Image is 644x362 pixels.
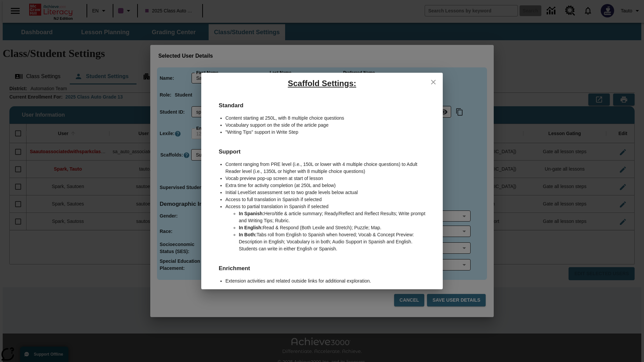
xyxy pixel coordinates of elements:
[212,140,432,156] h6: Support
[225,278,432,285] li: Extension activities and related outside links for additional exploration.
[225,175,432,182] li: Vocab preview pop-up screen at start of lesson
[201,73,443,94] h5: Scaffold Settings:
[225,129,432,136] li: "Writing Tips" support in Write Step
[239,231,432,252] li: Tabs roll from English to Spanish when hovered; Vocab & Concept Preview: Description in English; ...
[225,161,432,175] li: Content ranging from PRE level (i.e., 150L or lower with 4 multiple choice questions) to Adult Re...
[225,182,432,189] li: Extra time for activity completion (at 250L and below)
[239,232,257,237] b: In Both:
[427,75,440,89] button: close
[239,224,432,231] li: Read & Respond (Both Lexile and Stretch); Puzzle; Map.
[225,196,432,203] li: Access to full translation in Spanish if selected
[225,189,432,196] li: Initial LevelSet assessment set to two grade levels below actual
[239,211,264,216] b: In Spanish:
[225,122,432,129] li: Vocabulary support on the side of the article page
[212,257,432,273] h6: Enrichment
[225,203,432,210] li: Access to partial translation in Spanish if selected
[225,115,432,122] li: Content starting at 250L, with 8 multiple choice questions
[212,94,432,110] h6: Standard
[239,225,263,230] b: In English:
[239,210,432,224] li: Hero/title & article summary; Ready/Reflect and Reflect Results; Write prompt and Writing Tips; R...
